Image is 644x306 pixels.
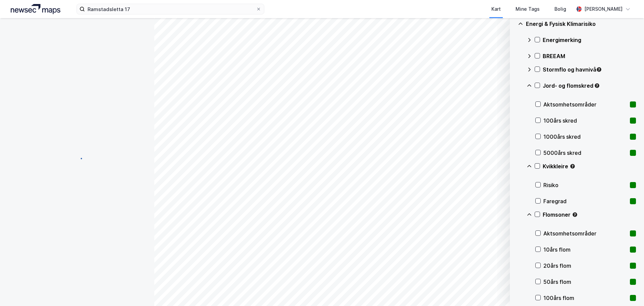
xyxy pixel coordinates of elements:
[543,65,636,74] div: Stormflo og havnivå
[570,163,576,169] div: Tooltip anchor
[526,20,636,28] div: Energi & Fysisk Klimarisiko
[85,4,256,14] input: Søk på adresse, matrikkel, gårdeiere, leietakere eller personer
[610,274,644,306] iframe: Chat Widget
[543,181,627,189] div: Risiko
[554,5,566,13] div: Bolig
[516,5,540,13] div: Mine Tags
[543,278,627,286] div: 50års flom
[596,67,602,73] div: Tooltip anchor
[572,212,578,218] div: Tooltip anchor
[543,246,627,254] div: 10års flom
[543,149,627,157] div: 5000års skred
[543,262,627,270] div: 20års flom
[543,162,636,170] div: Kvikkleire
[543,294,627,302] div: 100års flom
[543,82,636,90] div: Jord- og flomskred
[543,117,627,125] div: 100års skred
[543,100,627,108] div: Aktsomhetsområder
[543,211,636,219] div: Flomsoner
[584,5,623,13] div: [PERSON_NAME]
[543,197,627,205] div: Faregrad
[543,36,636,44] div: Energimerking
[11,4,60,14] img: logo.a4113a55bc3d86da70a041830d287a7e.svg
[72,153,83,164] img: spinner.a6d8c91a73a9ac5275cf975e30b51cfb.svg
[543,229,627,237] div: Aktsomhetsområder
[610,274,644,306] div: Kontrollprogram for chat
[491,5,501,13] div: Kart
[543,52,636,60] div: BREEAM
[594,83,600,89] div: Tooltip anchor
[543,133,627,141] div: 1000års skred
